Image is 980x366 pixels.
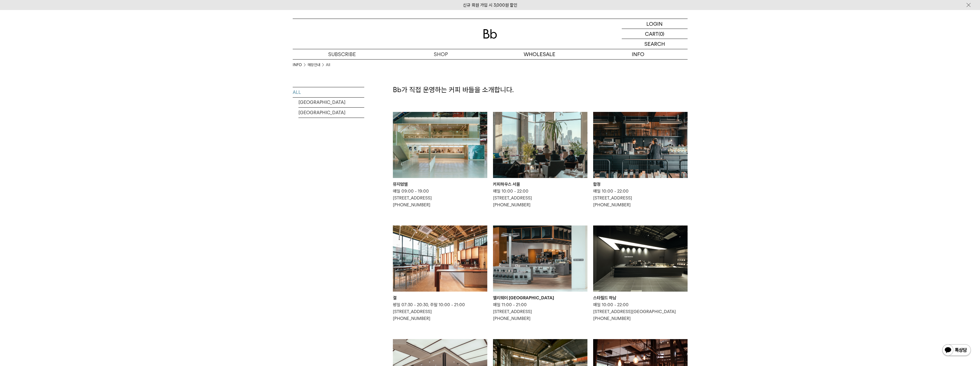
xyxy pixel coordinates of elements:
[493,112,587,208] a: 커피하우스 서울 커피하우스 서울 매일 10:00 - 22:00[STREET_ADDRESS][PHONE_NUMBER]
[493,294,587,301] div: 앨리웨이 [GEOGRAPHIC_DATA]
[593,188,688,208] p: 매일 10:00 - 22:00 [STREET_ADDRESS] [PHONE_NUMBER]
[298,108,364,118] a: [GEOGRAPHIC_DATA]
[393,112,487,178] img: 뮤지엄엘
[463,3,517,8] a: 신규 회원 가입 시 3,000원 할인
[393,85,688,95] p: Bb가 직접 운영하는 커피 바들을 소개합니다.
[393,181,487,188] div: 뮤지엄엘
[593,225,688,322] a: 스타필드 하남 스타필드 하남 매일 10:00 - 22:00[STREET_ADDRESS][GEOGRAPHIC_DATA][PHONE_NUMBER]
[493,188,587,208] p: 매일 10:00 - 22:00 [STREET_ADDRESS] [PHONE_NUMBER]
[326,62,330,68] a: All
[646,19,663,29] p: LOGIN
[393,225,487,292] img: 결
[483,29,497,39] img: 로고
[308,62,320,68] a: 매장안내
[293,49,391,59] a: SUBSCRIBE
[493,112,587,178] img: 커피하우스 서울
[593,112,688,208] a: 합정 합정 매일 10:00 - 22:00[STREET_ADDRESS][PHONE_NUMBER]
[622,29,688,39] a: CART (0)
[493,181,587,188] div: 커피하우스 서울
[393,112,487,208] a: 뮤지엄엘 뮤지엄엘 매일 09:00 - 19:00[STREET_ADDRESS][PHONE_NUMBER]
[593,301,688,322] p: 매일 10:00 - 22:00 [STREET_ADDRESS][GEOGRAPHIC_DATA] [PHONE_NUMBER]
[645,29,658,39] p: CART
[493,225,587,322] a: 앨리웨이 인천 앨리웨이 [GEOGRAPHIC_DATA] 매일 11:00 - 21:00[STREET_ADDRESS][PHONE_NUMBER]
[393,301,487,322] p: 평일 07:30 - 20:30, 주말 10:00 - 21:00 [STREET_ADDRESS] [PHONE_NUMBER]
[593,112,688,178] img: 합정
[593,181,688,188] div: 합정
[622,19,688,29] a: LOGIN
[298,97,364,107] a: [GEOGRAPHIC_DATA]
[593,294,688,301] div: 스타필드 하남
[658,29,664,39] p: (0)
[490,49,589,59] p: WHOLESALE
[593,225,688,292] img: 스타필드 하남
[644,39,665,49] p: SEARCH
[493,301,587,322] p: 매일 11:00 - 21:00 [STREET_ADDRESS] [PHONE_NUMBER]
[393,188,487,208] p: 매일 09:00 - 19:00 [STREET_ADDRESS] [PHONE_NUMBER]
[493,225,587,292] img: 앨리웨이 인천
[293,87,364,97] a: ALL
[293,62,308,68] li: INFO
[589,49,688,59] p: INFO
[393,294,487,301] div: 결
[942,344,971,357] img: 카카오톡 채널 1:1 채팅 버튼
[391,49,490,59] a: SHOP
[393,225,487,322] a: 결 결 평일 07:30 - 20:30, 주말 10:00 - 21:00[STREET_ADDRESS][PHONE_NUMBER]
